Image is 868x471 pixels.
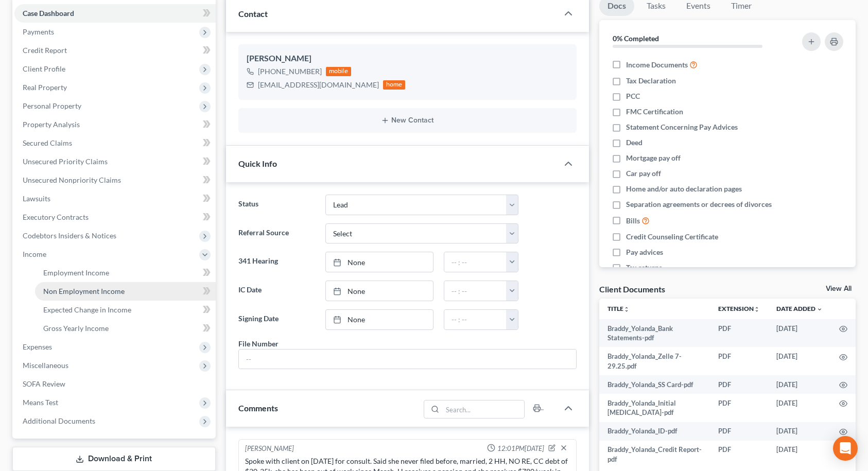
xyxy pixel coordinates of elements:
span: Non Employment Income [43,287,125,295]
a: Titleunfold_more [607,305,630,312]
span: Employment Income [43,268,109,277]
span: Tax Declaration [626,76,676,86]
a: Property Analysis [14,115,216,134]
a: View All [826,285,852,292]
td: PDF [710,422,768,441]
div: [PERSON_NAME] [247,53,568,65]
a: Unsecured Nonpriority Claims [14,171,216,189]
span: Codebtors Insiders & Notices [23,231,116,240]
span: Bills [626,216,640,226]
span: Home and/or auto declaration pages [626,184,742,194]
span: Secured Claims [23,138,72,147]
div: [PERSON_NAME] [245,444,294,454]
input: -- [239,350,576,369]
a: Expected Change in Income [35,301,216,319]
td: [DATE] [768,441,831,469]
td: PDF [710,441,768,469]
td: PDF [710,394,768,422]
label: 341 Hearing [233,252,320,272]
td: [DATE] [768,347,831,375]
a: None [326,252,433,272]
div: Client Documents [599,284,665,294]
span: Case Dashboard [23,9,74,18]
span: Property Analysis [23,120,80,129]
input: -- : -- [444,281,507,301]
input: -- : -- [444,252,507,272]
td: Braddy_Yolanda_ID-pdf [599,422,710,441]
label: Signing Date [233,309,320,330]
span: Mortgage pay off [626,153,681,163]
a: Executory Contracts [14,208,216,226]
span: Means Test [23,398,58,407]
span: FMC Certification [626,107,683,117]
span: Car pay off [626,168,661,179]
span: PCC [626,91,640,101]
span: Real Property [23,83,67,92]
span: Income Documents [626,60,688,70]
td: Braddy_Yolanda_SS Card-pdf [599,375,710,394]
td: PDF [710,347,768,375]
i: unfold_more [623,306,630,312]
a: Unsecured Priority Claims [14,152,216,171]
span: Expected Change in Income [43,305,131,314]
div: mobile [326,67,352,76]
input: -- : -- [444,310,507,329]
div: File Number [238,338,279,349]
div: home [383,80,406,90]
td: [DATE] [768,422,831,441]
span: Personal Property [23,101,81,110]
a: Secured Claims [14,134,216,152]
input: Search... [442,400,524,418]
a: Credit Report [14,41,216,60]
a: Extensionunfold_more [718,305,760,312]
span: SOFA Review [23,379,65,388]
span: Executory Contracts [23,213,89,221]
span: Lawsuits [23,194,50,203]
a: Case Dashboard [14,4,216,23]
div: [PHONE_NUMBER] [258,66,322,77]
span: 12:01PM[DATE] [497,444,544,453]
span: Tax returns [626,263,662,273]
a: SOFA Review [14,375,216,393]
i: expand_more [817,306,823,312]
a: Date Added expand_more [776,305,823,312]
span: Credit Report [23,46,67,55]
span: Income [23,250,46,258]
i: unfold_more [754,306,760,312]
a: Gross Yearly Income [35,319,216,338]
span: Comments [238,403,278,413]
div: [EMAIL_ADDRESS][DOMAIN_NAME] [258,80,379,90]
td: PDF [710,319,768,347]
a: Non Employment Income [35,282,216,301]
button: New Contact [247,116,568,125]
label: IC Date [233,281,320,301]
span: Credit Counseling Certificate [626,232,718,242]
a: Lawsuits [14,189,216,208]
span: Unsecured Nonpriority Claims [23,176,121,184]
span: Statement Concerning Pay Advices [626,122,738,132]
label: Referral Source [233,223,320,244]
td: [DATE] [768,319,831,347]
span: Unsecured Priority Claims [23,157,108,166]
td: [DATE] [768,375,831,394]
strong: 0% Completed [613,34,659,43]
td: [DATE] [768,394,831,422]
span: Miscellaneous [23,361,68,370]
span: Client Profile [23,64,65,73]
span: Pay advices [626,247,663,257]
a: None [326,310,433,329]
span: Gross Yearly Income [43,324,109,333]
td: Braddy_Yolanda_Bank Statements-pdf [599,319,710,347]
span: Separation agreements or decrees of divorces [626,199,772,210]
div: Open Intercom Messenger [833,436,858,461]
a: None [326,281,433,301]
label: Status [233,195,320,215]
td: Braddy_Yolanda_Zelle 7-29.25.pdf [599,347,710,375]
span: Payments [23,27,54,36]
span: Quick Info [238,159,277,168]
span: Contact [238,9,268,19]
span: Deed [626,137,643,148]
td: PDF [710,375,768,394]
a: Employment Income [35,264,216,282]
span: Additional Documents [23,416,95,425]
